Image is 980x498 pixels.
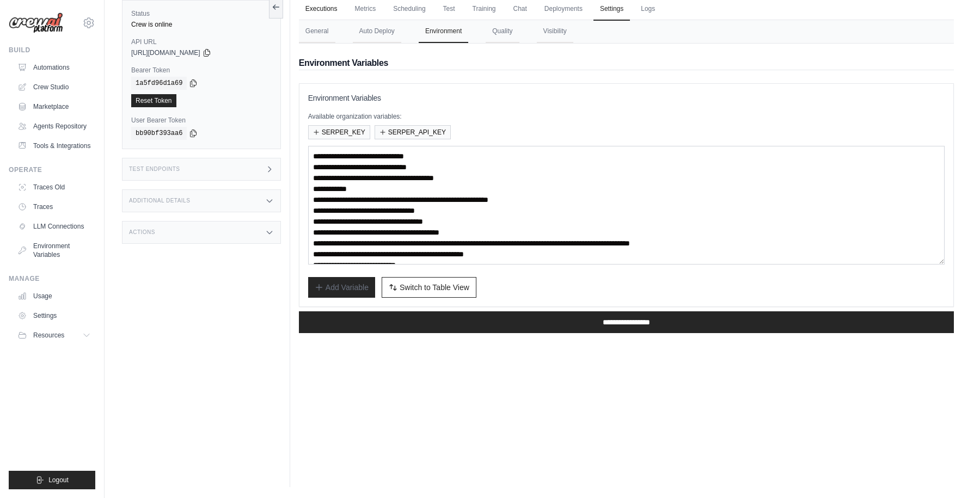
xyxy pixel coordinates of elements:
[13,218,95,235] a: LLM Connections
[9,13,63,34] img: Logo
[13,78,95,96] a: Crew Studio
[131,77,187,90] code: 1a5fd96d1a69
[9,274,95,283] div: Manage
[13,307,95,324] a: Settings
[353,20,401,43] button: Auto Deploy
[13,198,95,216] a: Traces
[13,59,95,76] a: Automations
[13,137,95,155] a: Tools & Integrations
[299,57,954,70] h2: Environment Variables
[13,179,95,196] a: Traces Old
[299,20,954,43] nav: Tabs
[129,229,155,236] h3: Actions
[382,277,476,298] button: Switch to Table View
[9,165,95,174] div: Operate
[419,20,468,43] button: Environment
[308,93,945,103] h3: Environment Variables
[131,48,200,57] span: [URL][DOMAIN_NAME]
[926,446,980,498] iframe: Chat Widget
[400,282,469,293] span: Switch to Table View
[13,98,95,115] a: Marketplace
[131,9,272,18] label: Status
[13,118,95,135] a: Agents Repository
[308,277,375,298] button: Add Variable
[486,20,519,43] button: Quality
[131,94,176,107] a: Reset Token
[131,116,272,125] label: User Bearer Token
[308,112,945,121] p: Available organization variables:
[129,166,180,173] h3: Test Endpoints
[13,237,95,263] a: Environment Variables
[131,38,272,46] label: API URL
[13,287,95,305] a: Usage
[537,20,573,43] button: Visibility
[375,125,451,139] button: SERPER_API_KEY
[33,331,64,340] span: Resources
[129,198,190,204] h3: Additional Details
[13,327,95,344] button: Resources
[299,20,335,43] button: General
[9,471,95,489] button: Logout
[131,127,187,140] code: bb90bf393aa6
[9,46,95,54] div: Build
[308,125,370,139] button: SERPER_KEY
[131,66,272,75] label: Bearer Token
[48,476,69,484] span: Logout
[131,20,272,29] div: Crew is online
